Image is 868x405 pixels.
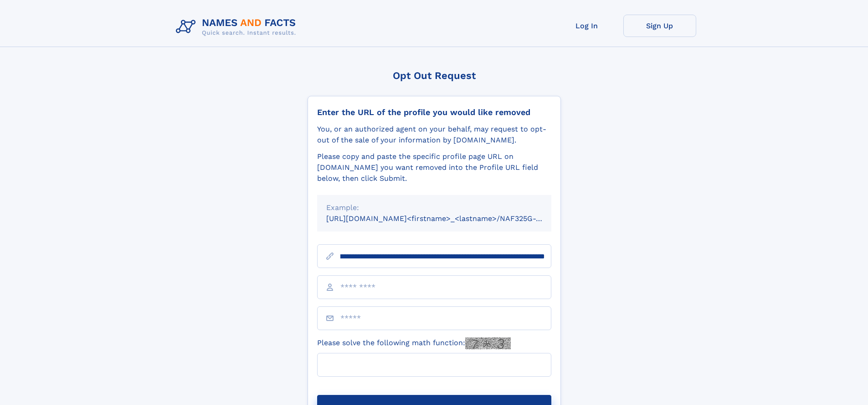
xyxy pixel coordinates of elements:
[326,214,569,223] small: [URL][DOMAIN_NAME]<firstname>_<lastname>/NAF325G-xxxxxxxx
[326,202,542,213] div: Example:
[550,15,623,37] a: Log In
[308,70,561,81] div: Opt Out Request
[317,337,511,349] label: Please solve the following math function:
[317,107,551,117] div: Enter the URL of the profile you would like removed
[317,151,551,184] div: Please copy and paste the specific profile page URL on [DOMAIN_NAME] you want removed into the Pr...
[623,15,696,37] a: Sign Up
[317,124,551,146] div: You, or an authorized agent on your behalf, may request to opt-out of the sale of your informatio...
[172,15,303,39] img: Logo Names and Facts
